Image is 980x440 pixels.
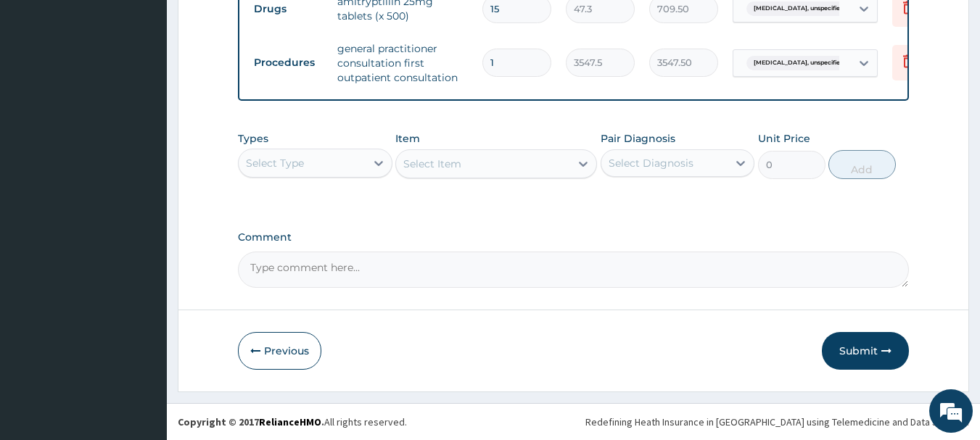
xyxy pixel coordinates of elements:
[828,150,896,179] button: Add
[746,1,852,16] span: [MEDICAL_DATA], unspecified
[746,56,852,70] span: [MEDICAL_DATA], unspecified
[84,129,200,275] span: We're online!
[609,156,693,170] div: Select Diagnosis
[585,415,969,429] div: Redefining Heath Insurance in [GEOGRAPHIC_DATA] using Telemedicine and Data Science!
[247,49,330,76] td: Procedures
[259,415,321,428] a: RelianceHMO
[27,72,59,109] img: d_794563401_company_1708531726252_794563401
[167,403,980,440] footer: All rights reserved.
[601,131,675,146] label: Pair Diagnosis
[7,289,276,340] textarea: Type your message and hit 'Enter'
[758,131,810,146] label: Unit Price
[238,133,268,145] label: Types
[238,231,910,244] label: Comment
[238,332,321,370] button: Previous
[395,131,420,146] label: Item
[75,81,244,100] div: Chat with us now
[238,7,273,42] div: Minimize live chat window
[330,34,475,92] td: general practitioner consultation first outpatient consultation
[822,332,909,370] button: Submit
[246,156,304,170] div: Select Type
[178,415,324,428] strong: Copyright © 2017 .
